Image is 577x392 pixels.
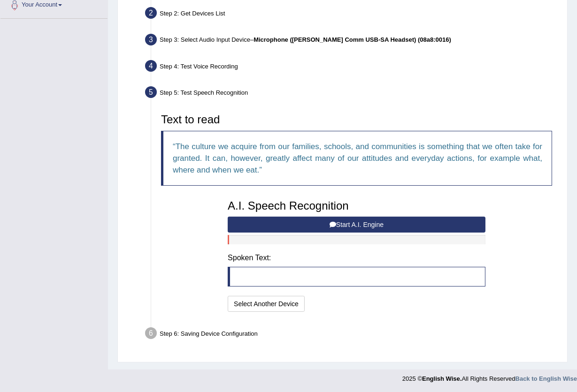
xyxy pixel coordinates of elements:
[161,113,552,126] h3: Text to read
[254,36,451,43] b: Microphone ([PERSON_NAME] Comm USB-SA Headset) (08a8:0016)
[250,36,451,43] span: –
[141,57,563,78] div: Step 4: Test Voice Recording
[228,217,485,233] button: Start A.I. Engine
[515,375,577,382] a: Back to English Wise
[141,31,563,52] div: Step 3: Select Audio Input Device
[422,375,462,382] strong: English Wise.
[141,83,563,104] div: Step 5: Test Speech Recognition
[141,324,563,345] div: Step 6: Saving Device Configuration
[173,142,542,174] q: The culture we acquire from our families, schools, and communities is something that we often tak...
[402,369,577,383] div: 2025 © All Rights Reserved
[228,200,485,212] h3: A.I. Speech Recognition
[228,296,305,312] button: Select Another Device
[228,254,485,262] h4: Spoken Text:
[141,4,563,25] div: Step 2: Get Devices List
